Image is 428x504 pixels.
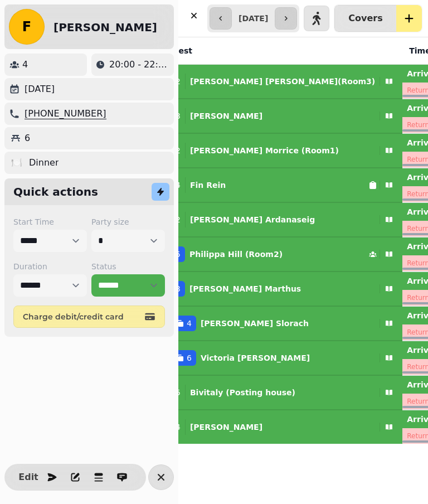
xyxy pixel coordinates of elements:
[53,20,157,35] h2: [PERSON_NAME]
[91,216,165,227] label: Party size
[158,137,402,164] button: 2[PERSON_NAME] Morrice (Room1)
[190,180,226,191] p: Fin Rein
[190,387,295,398] p: Bivitaly (Posting house)
[187,352,192,364] span: 6
[25,83,55,96] p: [DATE]
[25,132,30,145] p: 6
[201,352,310,364] p: Victoria [PERSON_NAME]
[201,318,309,329] p: [PERSON_NAME] Slorach
[190,145,339,156] p: [PERSON_NAME] Morrice (Room1)
[176,145,181,156] span: 2
[189,249,283,260] p: Philippa Hill (Room2)
[176,76,181,87] span: 2
[187,318,192,329] span: 4
[158,275,402,302] button: 3[PERSON_NAME] Marthus
[158,206,402,233] button: 2[PERSON_NAME] Ardanaseig
[158,37,402,65] th: Guest
[29,156,59,169] p: Dinner
[348,14,382,23] p: Covers
[13,261,87,272] label: Duration
[158,310,402,337] button: 4[PERSON_NAME] Slorach
[158,379,402,406] button: 5Bivitaly (Posting house)
[11,156,22,169] p: 🍽️
[158,103,402,129] button: 3[PERSON_NAME]
[158,68,402,95] button: 2[PERSON_NAME] [PERSON_NAME](Room3)
[13,306,165,328] button: Charge debit/credit card
[23,313,142,321] span: Charge debit/credit card
[158,241,402,268] button: 5Philippa Hill (Room2)
[190,76,375,87] p: [PERSON_NAME] [PERSON_NAME](Room3)
[158,172,402,198] button: 4Fin Rein
[176,249,181,260] span: 5
[13,216,87,227] label: Start Time
[22,20,31,33] span: F
[176,180,181,191] span: 4
[189,283,301,294] p: [PERSON_NAME] Marthus
[158,414,402,440] button: 4[PERSON_NAME]
[109,58,169,71] p: 20:00 - 22:00
[176,214,181,225] span: 2
[176,283,181,294] span: 3
[91,261,165,272] label: Status
[13,184,98,200] h2: Quick actions
[190,421,262,433] p: [PERSON_NAME]
[158,345,402,371] button: 6Victoria [PERSON_NAME]
[22,473,35,482] span: Edit
[22,58,28,71] p: 4
[190,110,262,122] p: [PERSON_NAME]
[176,110,181,122] span: 3
[334,5,396,32] button: Covers
[190,214,315,225] p: [PERSON_NAME] Ardanaseig
[17,466,40,488] button: Edit
[176,387,181,398] span: 5
[176,421,181,433] span: 4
